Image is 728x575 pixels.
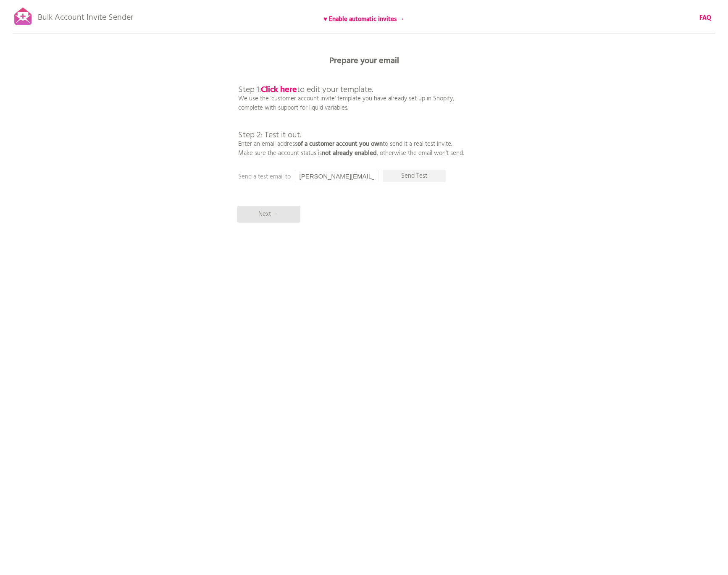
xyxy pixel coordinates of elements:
[261,83,297,97] a: Click here
[238,67,464,158] p: We use the 'customer account invite' template you have already set up in Shopify, complete with s...
[383,170,446,182] p: Send Test
[323,14,405,24] b: ♥ Enable automatic invites →
[238,172,406,181] p: Send a test email to
[238,83,373,97] span: Step 1: to edit your template.
[322,148,377,158] b: not already enabled
[38,5,133,26] p: Bulk Account Invite Sender
[699,13,711,23] a: FAQ
[329,54,399,68] b: Prepare your email
[297,139,383,149] b: of a customer account you own
[237,206,300,223] p: Next →
[238,129,301,142] span: Step 2: Test it out.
